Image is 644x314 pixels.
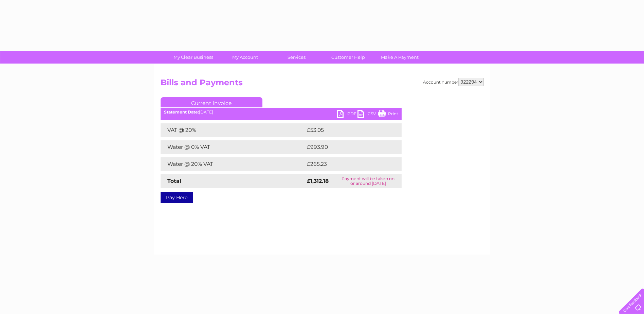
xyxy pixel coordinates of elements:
a: PDF [337,110,357,120]
a: My Clear Business [165,51,221,64]
a: My Account [217,51,273,64]
td: £993.90 [305,140,390,154]
td: Payment will be taken on or around [DATE] [335,174,401,188]
td: VAT @ 20% [161,123,305,137]
a: Make A Payment [372,51,428,64]
div: [DATE] [161,110,402,115]
strong: Total [167,178,181,184]
h2: Bills and Payments [161,78,484,91]
a: CSV [357,110,378,120]
div: Account number [423,78,484,86]
strong: £1,312.18 [307,178,329,184]
a: Current Invoice [161,97,262,107]
b: Statement Date: [164,109,199,115]
a: Print [378,110,398,120]
td: £53.05 [305,123,388,137]
a: Services [269,51,325,64]
td: Water @ 0% VAT [161,140,305,154]
a: Pay Here [161,192,193,203]
td: Water @ 20% VAT [161,157,305,171]
a: Customer Help [320,51,376,64]
td: £265.23 [305,157,389,171]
